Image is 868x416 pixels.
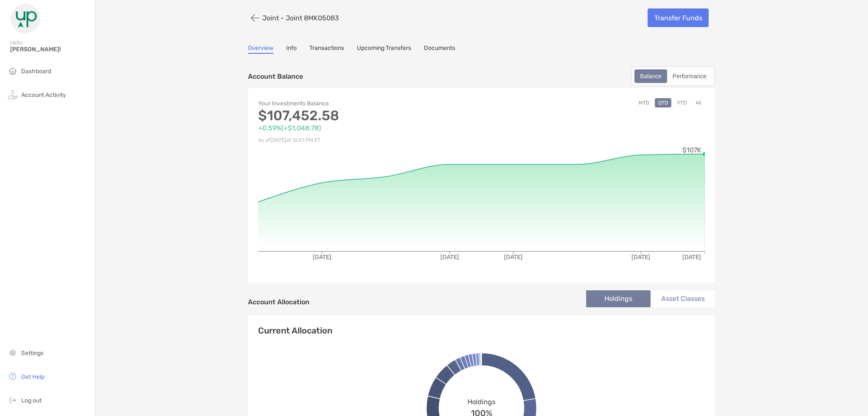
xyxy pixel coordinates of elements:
[682,253,701,261] tspan: [DATE]
[8,89,18,99] img: activity icon
[648,8,709,27] a: Transfer Funds
[8,66,18,76] img: household icon
[635,70,666,82] div: Balance
[682,146,701,154] tspan: $107K
[313,253,331,261] tspan: [DATE]
[258,325,332,336] h4: Current Allocation
[673,98,690,107] button: YTD
[357,44,411,54] a: Upcoming Transfers
[258,110,481,121] p: $107,452.58
[504,253,523,261] tspan: [DATE]
[10,3,41,34] img: Zoe Logo
[8,371,18,381] img: get-help icon
[651,290,715,307] li: Asset Classes
[286,44,297,54] a: Info
[668,70,711,82] div: Performance
[467,398,495,406] span: Holdings
[21,68,51,75] span: Dashboard
[258,123,481,133] p: +0.59% ( +$1,048.78 )
[440,253,459,261] tspan: [DATE]
[632,66,715,86] div: segmented control
[635,98,653,107] button: MTD
[632,253,650,261] tspan: [DATE]
[21,91,66,99] span: Account Activity
[309,44,344,54] a: Transactions
[258,135,481,146] p: As of [DATE] at 12:01 PM ET
[21,373,45,380] span: Get Help
[21,397,42,404] span: Log out
[248,298,309,306] h4: Account Allocation
[586,290,651,307] li: Holdings
[258,98,481,109] p: Your Investments Balance
[692,98,705,107] button: All
[424,44,455,54] a: Documents
[8,395,18,405] img: logout icon
[262,14,339,22] p: Joint - Joint 8MK05083
[10,46,89,53] span: [PERSON_NAME]!
[248,44,273,54] a: Overview
[248,71,303,82] p: Account Balance
[8,347,18,358] img: settings icon
[655,98,671,107] button: QTD
[21,350,44,357] span: Settings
